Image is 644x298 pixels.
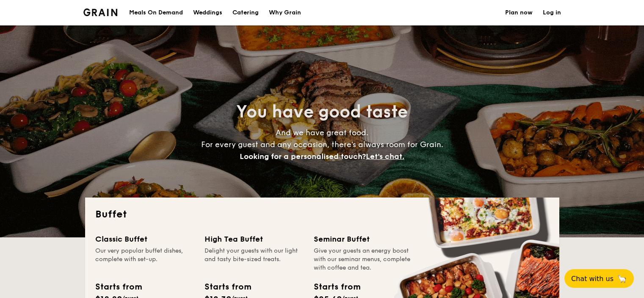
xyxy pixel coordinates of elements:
[201,128,443,161] span: And we have great food. For every guest and any occasion, there’s always room for Grain.
[95,247,194,274] div: Our very popular buffet dishes, complete with set-up.
[95,208,549,221] h2: Buffet
[366,152,404,161] span: Let's chat.
[314,247,413,274] div: Give your guests an energy boost with our seminar menus, complete with coffee and tea.
[236,102,408,122] span: You have good taste
[564,269,634,288] button: Chat with us🦙
[314,233,413,245] div: Seminar Buffet
[240,152,366,161] span: Looking for a personalised touch?
[83,8,118,16] img: Grain
[314,281,360,293] div: Starts from
[95,233,194,245] div: Classic Buffet
[83,8,118,16] a: Logotype
[205,281,251,293] div: Starts from
[571,275,614,283] span: Chat with us
[205,233,304,245] div: High Tea Buffet
[205,247,304,274] div: Delight your guests with our light and tasty bite-sized treats.
[95,281,141,293] div: Starts from
[617,274,627,284] span: 🦙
